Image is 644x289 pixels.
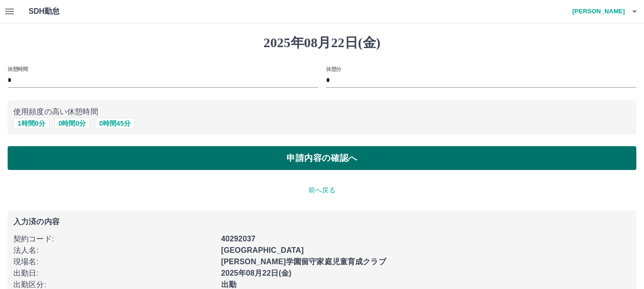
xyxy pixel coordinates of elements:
button: 申請内容の確認へ [8,146,636,170]
h1: 2025年08月22日(金) [8,35,636,51]
button: 1時間0分 [13,118,50,129]
b: [PERSON_NAME]学園留守家庭児童育成クラブ [221,258,386,266]
label: 休憩時間 [8,65,28,72]
p: 入力済の内容 [13,218,631,226]
p: 使用頻度の高い休憩時間 [13,106,631,118]
p: 契約コード : [13,233,215,245]
b: [GEOGRAPHIC_DATA] [221,246,304,254]
b: 2025年08月22日(金) [221,269,292,277]
b: 出勤 [221,280,236,289]
label: 休憩分 [326,65,341,72]
p: 現場名 : [13,256,215,268]
button: 0時間0分 [54,118,91,129]
b: 40292037 [221,235,256,243]
button: 0時間45分 [95,118,134,129]
p: 前へ戻る [8,185,636,195]
p: 法人名 : [13,245,215,256]
p: 出勤日 : [13,268,215,279]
